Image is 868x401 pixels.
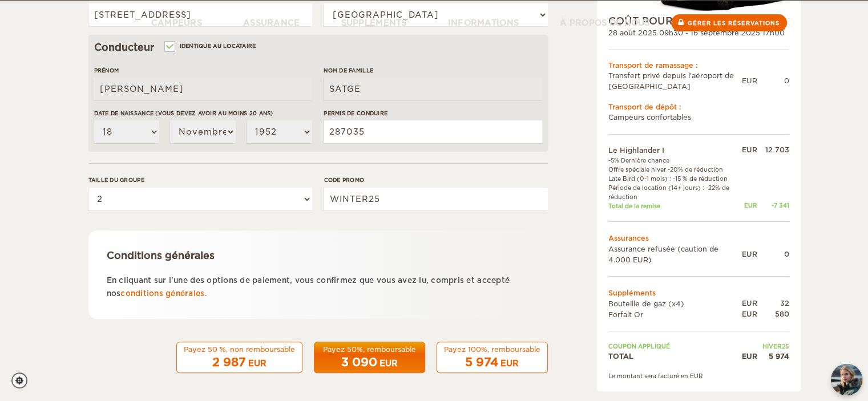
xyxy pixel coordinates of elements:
font: 5 974 [465,355,498,369]
font: Informations [448,18,519,27]
font: Payez 50 %, non remboursable [184,345,295,354]
font: Date de naissance (vous devez avoir au moins 20 ans) [94,110,273,116]
font: Transfert privé depuis l'aéroport de [GEOGRAPHIC_DATA] [608,71,734,91]
font: EUR [742,249,757,258]
input: par exemple Smith [324,78,542,100]
input: par exemple 14789654B [324,120,542,143]
font: Conducteur [94,42,154,53]
button: Payez 50 %, non remboursable 2 987 EUR [176,342,302,374]
a: Suppléments [321,1,427,44]
font: Assurances [608,234,649,242]
font: Payez 100%, remboursable [444,345,540,354]
font: À propos de nous [560,18,649,27]
font: EUR [744,202,757,209]
font: Taille du groupe [88,177,144,183]
font: Bouteille de gaz (x4) [608,299,684,308]
font: EUR [380,359,398,368]
button: Payez 100%, remboursable 5 974 EUR [437,342,548,374]
font: En cliquant sur l'une des options de paiement, vous confirmez que vous avez lu, compris et accept... [107,276,510,298]
font: Le Highlander I [608,146,664,155]
font: Transport de ramassage : [608,60,698,69]
font: 3 090 [341,355,377,369]
font: EUR [500,359,519,368]
font: Forfait Or [608,310,643,318]
font: EUR [742,310,757,318]
font: Coupon appliqué [608,343,670,350]
font: EUR [742,76,757,85]
font: Assurance refusée (caution de 4.000 EUR) [608,245,718,264]
font: Permis de conduire [324,110,387,116]
font: Transport de dépôt : [608,102,681,111]
font: Campeurs confortables [608,113,691,121]
button: chat-button [831,364,862,395]
font: 0 [784,76,789,85]
font: EUR [742,351,757,360]
font: 32 [780,299,789,307]
a: Paramètres des cookies [11,372,35,388]
font: TOTAL [608,352,633,361]
img: Freyja at Cozy Campers [831,364,862,395]
font: Total de la remise [608,202,660,209]
font: HIVER25 [762,343,789,350]
font: Suppléments [608,289,656,297]
font: EUR [248,359,267,368]
a: Informations [427,1,539,44]
font: Assurance [243,18,300,27]
font: 12 703 [765,145,789,154]
input: par exemple William [94,78,312,100]
font: Code promo [324,177,364,183]
font: 2 987 [212,355,246,369]
a: À propos de nous [539,1,670,44]
font: Gérer les réservations [688,20,780,26]
font: Prénom [94,67,119,74]
font: 0 [784,249,789,258]
font: 5 974 [769,351,789,360]
a: Campeurs [131,1,223,44]
a: Gérer les réservations [671,14,787,32]
font: Le montant sera facturé en EUR [608,372,703,379]
font: EUR [742,145,757,154]
font: Période de location (14+ jours) : -22% de réduction [608,184,729,200]
a: Assurance [223,1,321,44]
font: Nom de famille [324,67,373,74]
font: -5% Dernière chance [608,157,669,164]
a: conditions générales. [120,289,207,298]
button: Payez 50%, remboursable 3 090 EUR [314,342,425,374]
font: Offre spéciale hiver -20% de réduction [608,166,723,173]
font: Late Bird (0-1 mois) : -15 % de réduction [608,175,728,182]
font: Conditions générales [107,250,215,261]
font: Campeurs [151,18,202,27]
font: Payez 50%, remboursable [323,345,416,354]
font: EUR [742,299,757,307]
font: -7 341 [772,202,789,209]
font: 580 [775,310,789,318]
font: Suppléments [341,18,407,27]
input: Identique au locataire [165,44,173,51]
font: Identique au locataire [180,43,256,49]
